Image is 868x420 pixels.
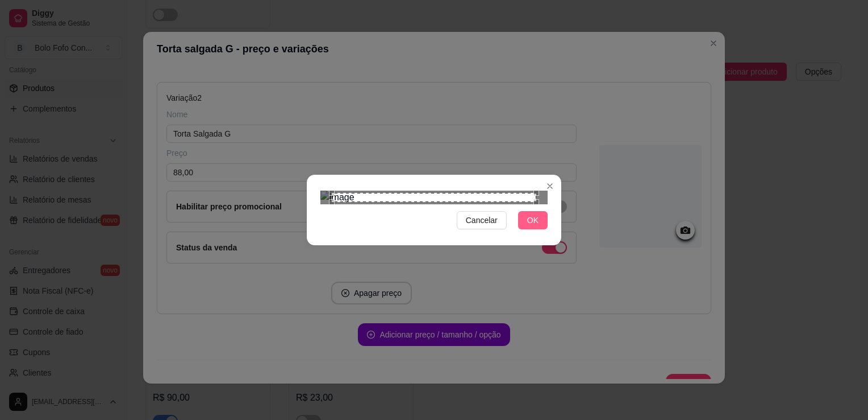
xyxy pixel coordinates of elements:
span: OK [527,214,539,227]
button: OK [518,211,548,229]
span: Cancelar [466,214,498,227]
button: Cancelar [457,211,507,229]
img: image [320,191,548,204]
button: Close [541,177,559,195]
div: Use the arrow keys to move the crop selection area [332,193,536,202]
